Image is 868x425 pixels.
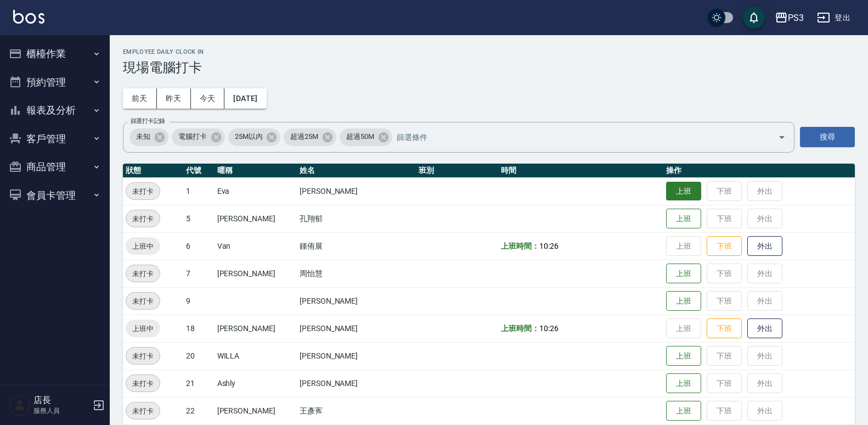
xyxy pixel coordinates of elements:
[215,164,297,178] th: 暱稱
[666,264,701,284] button: 上班
[126,241,160,252] span: 上班中
[4,68,105,97] button: 預約管理
[788,11,804,25] div: PS3
[297,342,416,370] td: [PERSON_NAME]
[183,205,215,232] td: 5
[4,181,105,210] button: 會員卡管理
[172,131,213,142] span: 電腦打卡
[172,128,225,146] div: 電腦打卡
[297,232,416,260] td: 鍾侑展
[157,88,191,109] button: 昨天
[123,88,157,109] button: 前天
[743,7,765,29] button: save
[183,370,215,397] td: 21
[539,324,559,333] span: 10:26
[126,378,160,389] span: 未打卡
[501,324,539,333] b: 上班時間：
[4,40,105,68] button: 櫃檯作業
[183,397,215,424] td: 22
[183,342,215,370] td: 20
[297,205,416,232] td: 孔翔郁
[13,10,44,24] img: Logo
[126,350,160,362] span: 未打卡
[297,260,416,287] td: 周怡慧
[666,182,701,201] button: 上班
[126,213,160,225] span: 未打卡
[126,268,160,279] span: 未打卡
[215,232,297,260] td: Van
[191,88,225,109] button: 今天
[183,177,215,205] td: 1
[666,373,701,394] button: 上班
[707,236,742,256] button: 下班
[131,117,165,125] label: 篩選打卡記錄
[215,177,297,205] td: Eva
[297,370,416,397] td: [PERSON_NAME]
[770,7,808,29] button: PS3
[9,394,31,416] img: Person
[126,186,160,197] span: 未打卡
[123,164,183,178] th: 狀態
[126,295,160,307] span: 未打卡
[284,131,325,142] span: 超過25M
[126,323,160,334] span: 上班中
[813,8,855,28] button: 登出
[501,242,539,250] b: 上班時間：
[215,397,297,424] td: [PERSON_NAME]
[228,128,281,146] div: 25M以內
[33,406,89,416] p: 服務人員
[747,236,782,256] button: 外出
[340,128,392,146] div: 超過50M
[340,131,381,142] span: 超過50M
[297,397,416,424] td: 王彥寯
[666,209,701,229] button: 上班
[773,128,791,146] button: Open
[183,164,215,178] th: 代號
[33,395,89,406] h5: 店長
[297,287,416,315] td: [PERSON_NAME]
[129,128,168,146] div: 未知
[215,260,297,287] td: [PERSON_NAME]
[539,242,559,250] span: 10:26
[123,60,855,75] h3: 現場電腦打卡
[126,405,160,417] span: 未打卡
[215,205,297,232] td: [PERSON_NAME]
[123,48,855,55] h2: Employee Daily Clock In
[498,164,663,178] th: 時間
[416,164,498,178] th: 班別
[800,127,855,147] button: 搜尋
[224,88,266,109] button: [DATE]
[663,164,855,178] th: 操作
[284,128,336,146] div: 超過25M
[183,260,215,287] td: 7
[666,346,701,366] button: 上班
[394,127,759,147] input: 篩選條件
[297,164,416,178] th: 姓名
[747,318,782,339] button: 外出
[215,342,297,370] td: WILLA
[215,315,297,342] td: [PERSON_NAME]
[666,291,701,311] button: 上班
[183,232,215,260] td: 6
[183,287,215,315] td: 9
[4,153,105,181] button: 商品管理
[129,131,157,142] span: 未知
[183,315,215,342] td: 18
[4,96,105,125] button: 報表及分析
[707,318,742,339] button: 下班
[4,125,105,153] button: 客戶管理
[228,131,269,142] span: 25M以內
[297,315,416,342] td: [PERSON_NAME]
[297,177,416,205] td: [PERSON_NAME]
[666,401,701,421] button: 上班
[215,370,297,397] td: Ashly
